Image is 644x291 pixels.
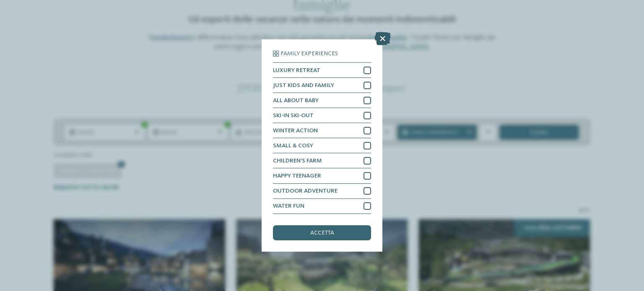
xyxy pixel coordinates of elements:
[273,143,313,149] span: SMALL & COSY
[273,173,321,179] span: HAPPY TEENAGER
[273,203,304,209] span: WATER FUN
[273,128,318,134] span: WINTER ACTION
[273,113,314,118] span: SKI-IN SKI-OUT
[273,158,322,164] span: CHILDREN’S FARM
[273,98,319,103] span: ALL ABOUT BABY
[273,67,320,73] span: LUXURY RETREAT
[273,82,334,88] span: JUST KIDS AND FAMILY
[280,51,338,57] span: Family Experiences
[310,230,334,236] span: accetta
[273,188,338,194] span: OUTDOOR ADVENTURE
